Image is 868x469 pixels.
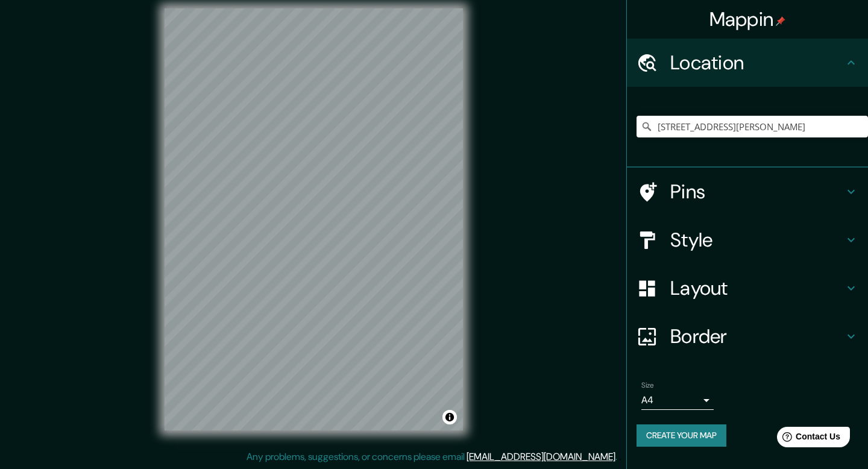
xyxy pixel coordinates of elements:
label: Size [641,380,654,391]
div: Pins [627,168,868,216]
iframe: Help widget launcher [761,422,855,456]
div: Style [627,216,868,264]
div: Location [627,39,868,87]
h4: Layout [670,276,844,300]
div: . [617,450,619,464]
h4: Location [670,51,844,75]
div: Border [627,312,868,360]
canvas: Map [165,8,463,430]
img: pin-icon.png [776,16,785,26]
h4: Mappin [709,7,786,31]
button: Create your map [637,424,726,447]
h4: Style [670,228,844,252]
div: Layout [627,264,868,312]
h4: Pins [670,180,844,204]
h4: Border [670,324,844,348]
div: A4 [641,391,714,410]
button: Toggle attribution [442,410,457,424]
p: Any problems, suggestions, or concerns please email . [247,450,617,464]
div: . [619,450,621,464]
a: [EMAIL_ADDRESS][DOMAIN_NAME] [467,450,615,463]
input: Pick your city or area [637,116,868,137]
